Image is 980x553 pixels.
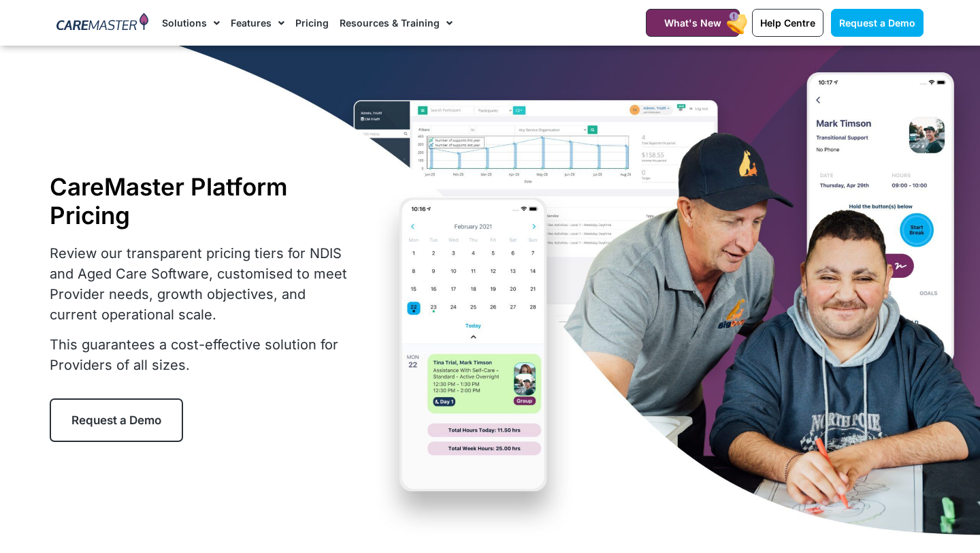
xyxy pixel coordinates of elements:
[839,17,915,29] span: Request a Demo
[71,413,161,427] span: Request a Demo
[646,9,740,37] a: What's New
[760,17,815,29] span: Help Centre
[752,9,823,37] a: Help Centre
[664,17,721,29] span: What's New
[50,334,356,375] p: This guarantees a cost-effective solution for Providers of all sizes.
[831,9,924,37] a: Request a Demo
[50,172,356,230] h1: CareMaster Platform Pricing
[50,243,356,325] p: Review our transparent pricing tiers for NDIS and Aged Care Software, customised to meet Provider...
[56,13,148,33] img: CareMaster Logo
[50,398,183,442] a: Request a Demo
